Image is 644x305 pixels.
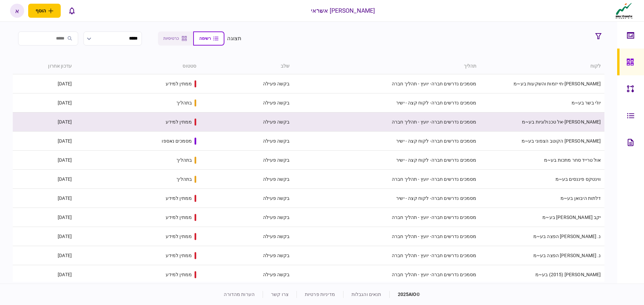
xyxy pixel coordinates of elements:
[522,119,601,125] a: [PERSON_NAME]-אל טכנולוגיות בע~מ
[13,208,75,227] td: [DATE]
[13,132,75,151] td: [DATE]
[13,189,75,208] td: [DATE]
[176,99,192,106] div: בתהליך
[560,196,601,201] a: דלתות היבואן בע~מ
[271,292,288,297] a: צרו קשר
[293,246,480,265] td: מסמכים נדרשים חברה- יועץ - תהליך חברה
[533,234,601,239] a: נ. [PERSON_NAME] הפצה בע~מ
[311,6,375,15] div: [PERSON_NAME] אשראי
[305,292,335,297] a: מדיניות פרטיות
[200,151,293,170] td: בקשה פעילה
[13,112,75,132] td: [DATE]
[166,271,192,278] div: ממתין למידע
[163,36,179,41] span: כרטיסיות
[293,74,480,93] td: מסמכים נדרשים חברה- יועץ - תהליך חברה
[200,227,293,246] td: בקשה פעילה
[555,176,601,182] a: ווינטקס פיננסים בע~מ
[293,227,480,246] td: מסמכים נדרשים חברה- יועץ - תהליך חברה
[227,34,241,43] div: תצוגה
[293,112,480,132] td: מסמכים נדרשים חברה- יועץ - תהליך חברה
[572,100,601,105] a: יוז'י בשר בע~מ
[166,119,192,125] div: ממתין למידע
[200,265,293,284] td: בקשה פעילה
[13,227,75,246] td: [DATE]
[176,176,192,182] div: בתהליך
[533,253,601,258] a: נ. [PERSON_NAME] הפצה בע~מ
[200,112,293,132] td: בקשה פעילה
[158,31,193,46] button: כרטיסיות
[13,151,75,170] td: [DATE]
[166,252,192,259] div: ממתין למידע
[166,195,192,202] div: ממתין למידע
[13,93,75,112] td: [DATE]
[13,265,75,284] td: [DATE]
[224,292,255,297] a: הערות מהדורה
[166,214,192,221] div: ממתין למידע
[13,246,75,265] td: [DATE]
[10,4,24,18] button: א
[200,208,293,227] td: בקשה פעילה
[542,215,601,220] a: יקב [PERSON_NAME] בע~מ
[13,59,75,74] th: עדכון אחרון
[514,81,601,86] a: [PERSON_NAME]-חי יזמות והשקעות בע~מ
[166,233,192,240] div: ממתין למידע
[193,31,224,46] button: רשימה
[13,170,75,189] td: [DATE]
[614,2,634,19] img: client company logo
[480,59,604,74] th: לקוח
[162,138,192,144] div: מסמכים נאספו
[535,272,601,277] a: [PERSON_NAME] (2015) בע~מ
[200,132,293,151] td: בקשה פעילה
[522,138,601,144] a: [PERSON_NAME] הקוטב הצפוני בע~מ
[28,4,61,18] button: פתח תפריט להוספת לקוח
[544,157,601,163] a: אול טרייד סחר מתכות בע~מ
[176,157,192,163] div: בתהליך
[199,36,211,41] span: רשימה
[200,189,293,208] td: בקשה פעילה
[75,59,200,74] th: סטטוס
[200,246,293,265] td: בקשה פעילה
[293,189,480,208] td: מסמכים נדרשים חברה- לקוח קצה - ישיר
[293,170,480,189] td: מסמכים נדרשים חברה- יועץ - תהליך חברה
[166,80,192,87] div: ממתין למידע
[293,59,480,74] th: תהליך
[293,93,480,112] td: מסמכים נדרשים חברה- לקוח קצה - ישיר
[352,292,381,297] a: תנאים והגבלות
[200,170,293,189] td: בקשה פעילה
[293,265,480,284] td: מסמכים נדרשים חברה- יועץ - תהליך חברה
[200,74,293,93] td: בקשה פעילה
[389,291,420,298] div: © 2025 AIO
[65,4,79,18] button: פתח רשימת התראות
[200,59,293,74] th: שלב
[200,93,293,112] td: בקשה פעילה
[293,151,480,170] td: מסמכים נדרשים חברה- לקוח קצה - ישיר
[293,132,480,151] td: מסמכים נדרשים חברה- לקוח קצה - ישיר
[293,208,480,227] td: מסמכים נדרשים חברה- יועץ - תהליך חברה
[13,74,75,93] td: [DATE]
